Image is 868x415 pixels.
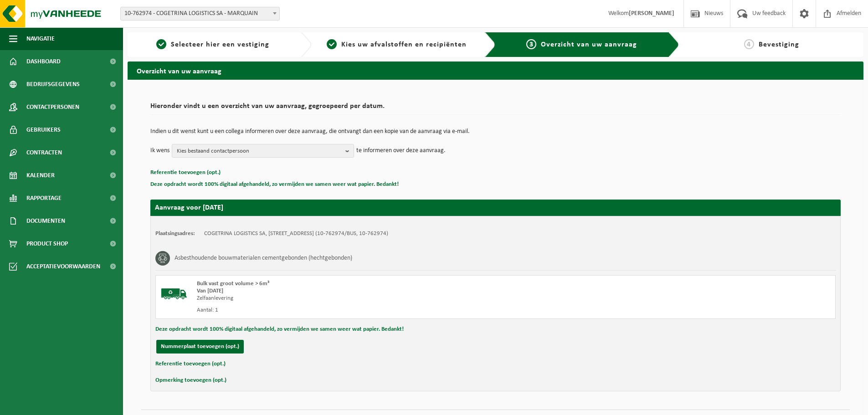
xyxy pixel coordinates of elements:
[156,340,244,354] button: Nummerplaat toevoegen (opt.)
[155,231,195,236] strong: Plaatsingsadres:
[132,39,293,50] a: 1Selecteer hier een vestiging
[26,73,80,96] span: Bedrijfsgegevens
[541,41,637,48] span: Overzicht van uw aanvraag
[629,10,674,17] strong: [PERSON_NAME]
[177,144,342,158] span: Kies bestaand contactpersoon
[204,230,388,237] td: COGETRINA LOGISTICS SA, [STREET_ADDRESS] (10-762974/BUS, 10-762974)
[26,187,62,210] span: Rapportage
[197,307,532,314] div: Aantal: 1
[172,144,354,158] button: Kies bestaand contactpersoon
[744,39,754,49] span: 4
[26,210,65,232] span: Documenten
[316,39,478,50] a: 2Kies uw afvalstoffen en recipiënten
[26,50,61,73] span: Dashboard
[150,179,399,190] button: Deze opdracht wordt 100% digitaal afgehandeld, zo vermijden we samen weer wat papier. Bedankt!
[175,251,352,266] h3: Asbesthoudende bouwmaterialen cementgebonden (hechtgebonden)
[197,295,532,302] div: Zelfaanlevering
[197,288,223,294] strong: Van [DATE]
[26,255,100,278] span: Acceptatievoorwaarden
[155,323,404,335] button: Deze opdracht wordt 100% digitaal afgehandeld, zo vermijden we samen weer wat papier. Bedankt!
[26,118,61,141] span: Gebruikers
[197,281,269,287] span: Bulk vast groot volume > 6m³
[150,128,841,135] p: Indien u dit wenst kunt u een collega informeren over deze aanvraag, die ontvangt dan een kopie v...
[150,144,169,158] p: Ik wens
[160,280,188,307] img: BL-SO-LV.png
[150,102,841,115] h2: Hieronder vindt u een overzicht van uw aanvraag, gegroepeerd per datum.
[155,204,223,211] strong: Aanvraag voor [DATE]
[26,232,68,255] span: Product Shop
[155,358,226,370] button: Referentie toevoegen (opt.)
[26,96,79,118] span: Contactpersonen
[156,39,166,49] span: 1
[26,141,62,164] span: Contracten
[26,164,55,187] span: Kalender
[171,41,269,48] span: Selecteer hier een vestiging
[5,395,152,415] iframe: chat widget
[150,167,221,179] button: Referentie toevoegen (opt.)
[120,7,280,20] span: 10-762974 - COGETRINA LOGISTICS SA - MARQUAIN
[526,39,536,49] span: 3
[155,374,226,386] button: Opmerking toevoegen (opt.)
[759,41,799,48] span: Bevestiging
[26,27,55,50] span: Navigatie
[356,144,446,158] p: te informeren over deze aanvraag.
[327,39,337,49] span: 2
[341,41,467,48] span: Kies uw afvalstoffen en recipiënten
[121,7,279,20] span: 10-762974 - COGETRINA LOGISTICS SA - MARQUAIN
[128,61,863,79] h2: Overzicht van uw aanvraag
